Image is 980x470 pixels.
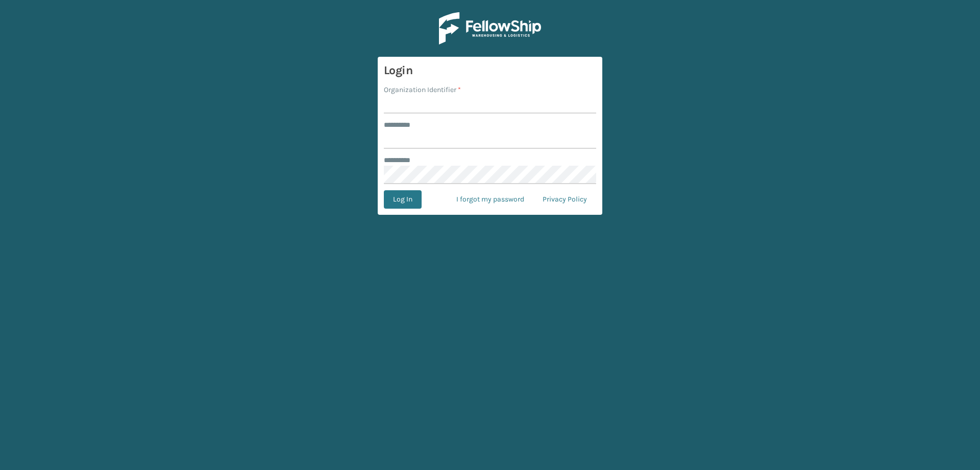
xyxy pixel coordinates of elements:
button: Log In [384,190,422,209]
h3: Login [384,63,596,78]
label: Organization Identifier [384,84,461,95]
a: Privacy Policy [533,190,596,209]
img: Logo [439,12,541,44]
a: I forgot my password [447,190,533,209]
